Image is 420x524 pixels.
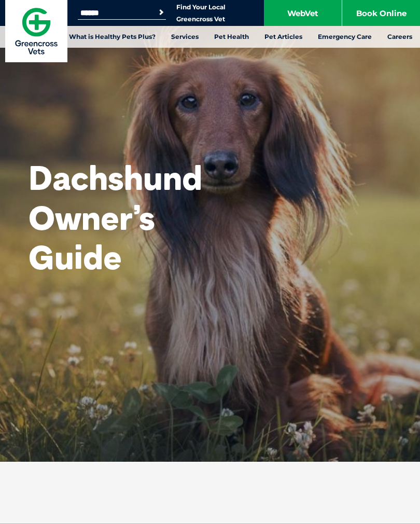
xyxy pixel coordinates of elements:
button: Search [156,7,166,18]
a: Find Your Local Greencross Vet [176,3,226,23]
a: Pet Articles [257,26,310,48]
a: Services [163,26,206,48]
a: What is Healthy Pets Plus? [61,26,163,48]
a: Careers [380,26,420,48]
h1: Dachshund Owner’s Guide [29,158,231,278]
a: Pet Health [206,26,257,48]
a: Emergency Care [310,26,380,48]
